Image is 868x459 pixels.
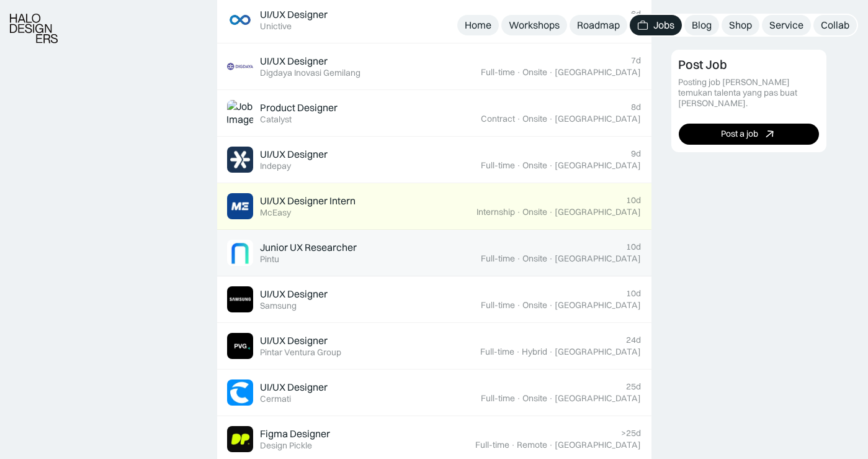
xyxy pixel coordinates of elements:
[555,300,642,311] div: [GEOGRAPHIC_DATA]
[722,15,759,35] a: Shop
[555,253,642,264] div: [GEOGRAPHIC_DATA]
[261,194,356,207] div: UI/UX Designer Intern
[821,19,849,32] div: Collab
[549,114,554,124] div: ·
[227,333,253,359] img: Job Image
[523,114,548,124] div: Onsite
[549,253,554,264] div: ·
[653,19,674,32] div: Jobs
[261,68,361,78] div: Digdaya Inovasi Gemilang
[549,300,554,311] div: ·
[481,114,516,124] div: Contract
[481,253,516,264] div: Full-time
[721,129,758,139] div: Post a job
[481,393,516,404] div: Full-time
[627,288,642,299] div: 10d
[261,347,342,358] div: Pintar Ventura Group
[549,440,554,450] div: ·
[261,8,328,21] div: UI/UX Designer
[684,15,719,35] a: Blog
[217,90,651,137] a: Job ImageProduct DesignerCatalyst8dContract·Onsite·[GEOGRAPHIC_DATA]
[501,15,567,35] a: Workshops
[217,370,651,416] a: Job ImageUI/UX DesignerCermati25dFull-time·Onsite·[GEOGRAPHIC_DATA]
[517,300,522,311] div: ·
[261,207,292,218] div: McEasy
[523,207,548,217] div: Onsite
[261,394,292,404] div: Cermati
[555,114,642,124] div: [GEOGRAPHIC_DATA]
[261,427,331,440] div: Figma Designer
[632,55,642,66] div: 7d
[692,19,712,32] div: Blog
[632,148,642,159] div: 9d
[261,114,292,125] div: Catalyst
[762,15,811,35] a: Service
[261,254,280,265] div: Pintu
[517,393,522,404] div: ·
[555,393,642,404] div: [GEOGRAPHIC_DATA]
[523,160,548,171] div: Onsite
[227,426,253,452] img: Job Image
[523,253,548,264] div: Onsite
[517,67,522,78] div: ·
[217,230,651,276] a: Job ImageJunior UX ResearcherPintu10dFull-time·Onsite·[GEOGRAPHIC_DATA]
[227,53,253,80] img: Job Image
[227,100,253,126] img: Job Image
[627,381,642,392] div: 25d
[517,114,522,124] div: ·
[570,15,627,35] a: Roadmap
[227,286,253,312] img: Job Image
[729,19,752,32] div: Shop
[227,193,253,219] img: Job Image
[261,288,328,301] div: UI/UX Designer
[555,160,642,171] div: [GEOGRAPHIC_DATA]
[261,55,328,68] div: UI/UX Designer
[481,67,516,78] div: Full-time
[261,334,328,347] div: UI/UX Designer
[549,207,554,217] div: ·
[477,207,516,217] div: Internship
[481,347,515,357] div: Full-time
[516,347,521,357] div: ·
[622,428,642,439] div: >25d
[261,148,328,161] div: UI/UX Designer
[549,67,554,78] div: ·
[630,15,682,35] a: Jobs
[517,440,548,450] div: Remote
[227,147,253,173] img: Job Image
[577,19,620,32] div: Roadmap
[457,15,499,35] a: Home
[555,347,642,357] div: [GEOGRAPHIC_DATA]
[679,57,728,72] div: Post Job
[217,137,651,183] a: Job ImageUI/UX DesignerIndepay9dFull-time·Onsite·[GEOGRAPHIC_DATA]
[517,207,522,217] div: ·
[517,160,522,171] div: ·
[555,207,642,217] div: [GEOGRAPHIC_DATA]
[465,19,491,32] div: Home
[679,77,819,108] div: Posting job [PERSON_NAME] temukan talenta yang pas buat [PERSON_NAME].
[627,335,642,345] div: 24d
[261,440,313,451] div: Design Pickle
[261,241,357,254] div: Junior UX Researcher
[481,160,516,171] div: Full-time
[476,440,510,450] div: Full-time
[813,15,857,35] a: Collab
[632,9,642,19] div: 6d
[627,195,642,206] div: 10d
[549,393,554,404] div: ·
[511,440,516,450] div: ·
[261,21,292,32] div: Unictive
[261,161,292,171] div: Indepay
[555,440,642,450] div: [GEOGRAPHIC_DATA]
[679,123,819,144] a: Post a job
[509,19,560,32] div: Workshops
[217,183,651,230] a: Job ImageUI/UX Designer InternMcEasy10dInternship·Onsite·[GEOGRAPHIC_DATA]
[261,301,297,311] div: Samsung
[523,393,548,404] div: Onsite
[522,347,548,357] div: Hybrid
[217,43,651,90] a: Job ImageUI/UX DesignerDigdaya Inovasi Gemilang7dFull-time·Onsite·[GEOGRAPHIC_DATA]
[227,240,253,266] img: Job Image
[555,67,642,78] div: [GEOGRAPHIC_DATA]
[523,67,548,78] div: Onsite
[261,381,328,394] div: UI/UX Designer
